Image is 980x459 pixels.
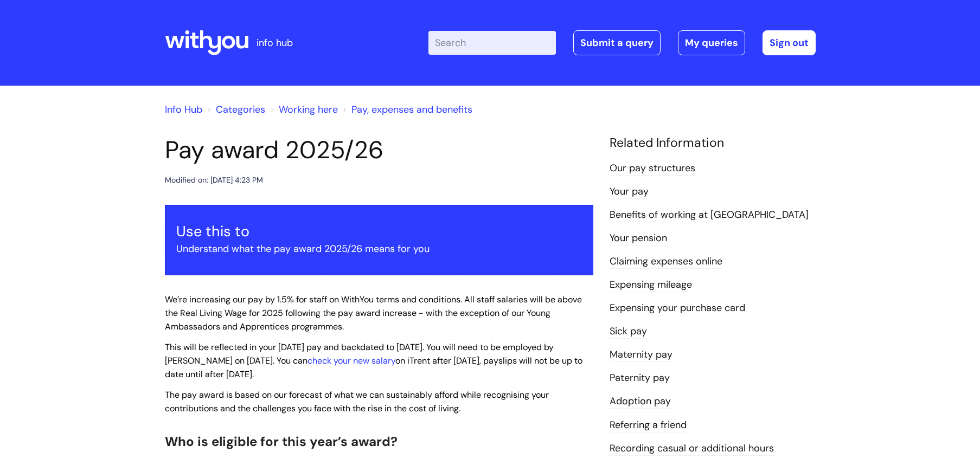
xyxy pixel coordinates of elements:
[610,325,647,339] a: Sick pay
[165,173,263,187] div: Modified on: [DATE] 4:23 PM
[165,341,582,380] span: This will be reflected in your [DATE] pay and backdated to [DATE]. You will need to be employed b...
[610,278,692,292] a: Expensing mileage
[610,185,649,199] a: Your pay
[610,442,774,456] a: Recording casual or additional hours
[678,30,745,55] a: My queries
[257,34,293,51] p: info hub
[268,101,338,118] li: Working here
[610,135,816,151] h4: Related Information
[216,103,265,116] a: Categories
[165,294,582,332] span: We’re increasing our pay by 1.5% for staff on WithYou terms and conditions. All staff salaries wi...
[610,371,670,385] a: Paternity pay
[308,355,395,366] a: check your new salary
[341,101,472,118] li: Pay, expenses and benefits
[610,301,745,315] a: Expensing your purchase card
[610,255,722,269] a: Claiming expenses online
[610,161,695,176] a: Our pay structures
[165,433,398,450] span: Who is eligible for this year’s award?
[165,135,593,165] h1: Pay award 2025/26
[176,240,582,257] p: Understand what the pay award 2025/26 means for you
[610,395,671,409] a: Adoption pay
[165,389,549,414] span: The pay award is based on our forecast of what we can sustainably afford while recognising your c...
[428,30,816,55] div: | -
[610,208,809,222] a: Benefits of working at [GEOGRAPHIC_DATA]
[573,30,661,55] a: Submit a query
[610,231,667,245] a: Your pension
[165,103,202,116] a: Info Hub
[279,103,338,116] a: Working here
[763,30,816,55] a: Sign out
[176,223,582,240] h3: Use this to
[610,348,672,362] a: Maternity pay
[610,418,687,432] a: Referring a friend
[205,101,265,118] li: Solution home
[351,103,472,116] a: Pay, expenses and benefits
[428,31,556,55] input: Search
